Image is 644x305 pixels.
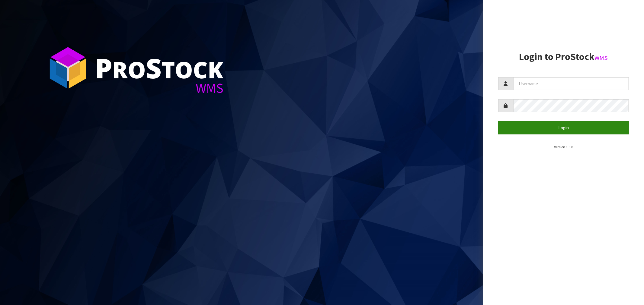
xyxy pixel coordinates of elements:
small: Version 1.0.0 [554,145,573,149]
span: P [95,49,112,86]
small: WMS [594,54,608,62]
span: S [146,49,162,86]
div: WMS [95,81,223,95]
img: ProStock Cube [45,45,91,90]
h2: Login to ProStock [498,52,629,62]
button: Login [498,121,629,134]
input: Username [513,77,629,90]
div: ro tock [95,54,223,81]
